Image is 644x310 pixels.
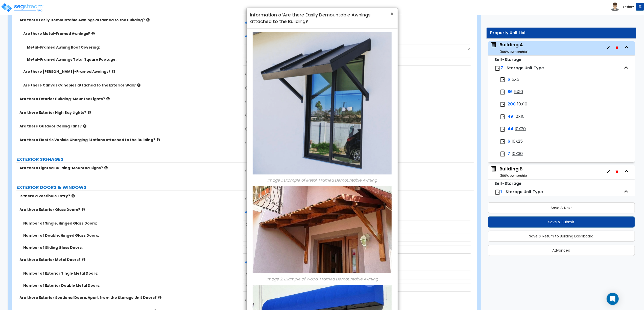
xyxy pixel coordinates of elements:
div: Open Intercom Messenger [607,293,619,305]
h4: Information of Are there Easily Demountable Awnings attached to the Building? [250,12,394,25]
button: Close [391,11,394,16]
i: Example of Wood-Framed Demountable Awning [284,277,378,282]
img: 74.JPG [253,186,392,274]
i: Image 2: [266,277,283,282]
i: Image 1: Example of Metal-Framed Demountable Awning [267,178,377,183]
span: × [391,10,394,17]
